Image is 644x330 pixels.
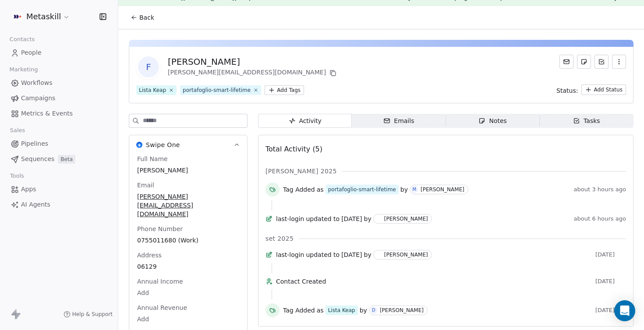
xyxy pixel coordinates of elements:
[283,185,315,194] span: Tag Added
[360,306,367,315] span: by
[168,68,338,78] div: [PERSON_NAME][EMAIL_ADDRESS][DOMAIN_NAME]
[125,10,159,25] button: Back
[7,182,111,197] a: Apps
[21,139,48,148] span: Pipelines
[21,154,54,164] span: Sequences
[341,214,362,223] span: [DATE]
[375,252,381,258] img: R
[317,306,324,315] span: as
[276,250,304,259] span: last-login
[364,250,372,259] span: by
[72,311,113,318] span: Help & Support
[139,86,166,94] div: Lista Keap
[581,84,626,95] button: Add Status
[139,13,154,22] span: Back
[375,216,381,222] img: R
[341,250,362,259] span: [DATE]
[384,216,428,222] div: [PERSON_NAME]
[384,252,428,258] div: [PERSON_NAME]
[135,225,184,233] span: Phone Number
[614,300,635,321] div: Open Intercom Messenger
[306,214,340,223] span: updated to
[137,262,239,271] span: 06129
[12,11,23,22] img: AVATAR%20METASKILL%20-%20Colori%20Positivo.png
[137,166,239,175] span: [PERSON_NAME]
[137,288,239,297] span: Add
[7,137,111,151] a: Pipelines
[11,9,72,24] button: Metaskill
[58,155,75,164] span: Beta
[135,251,163,260] span: Address
[135,303,189,312] span: Annual Revenue
[383,116,414,126] div: Emails
[478,116,506,126] div: Notes
[135,181,156,190] span: Email
[21,200,50,209] span: AI Agents
[21,94,55,103] span: Campaigns
[283,306,315,315] span: Tag Added
[364,214,372,223] span: by
[64,311,113,318] a: Help & Support
[6,169,28,183] span: Tools
[137,236,239,245] span: 0755011680 (Work)
[6,63,42,76] span: Marketing
[421,186,464,193] div: [PERSON_NAME]
[7,152,111,166] a: SequencesBeta
[26,11,61,22] span: Metaskill
[276,277,592,286] span: Contact Created
[595,307,626,314] span: [DATE]
[21,185,36,194] span: Apps
[317,185,324,194] span: as
[380,307,424,313] div: [PERSON_NAME]
[129,135,247,154] button: Swipe OneSwipe One
[7,197,111,212] a: AI Agents
[146,140,180,149] span: Swipe One
[372,307,375,314] div: D
[574,186,626,193] span: about 3 hours ago
[265,145,322,153] span: Total Activity (5)
[21,48,42,57] span: People
[7,76,111,90] a: Workflows
[135,154,170,163] span: Full Name
[265,167,337,176] span: [PERSON_NAME] 2025
[6,124,29,137] span: Sales
[7,91,111,105] a: Campaigns
[137,315,239,323] span: Add
[276,214,304,223] span: last-login
[265,234,294,243] span: set 2025
[413,186,417,193] div: M
[6,33,39,46] span: Contacts
[573,116,600,126] div: Tasks
[556,86,578,95] span: Status:
[265,85,304,95] button: Add Tags
[400,185,408,194] span: by
[7,46,111,60] a: People
[7,106,111,121] a: Metrics & Events
[574,215,626,222] span: about 6 hours ago
[328,306,355,314] div: Lista Keap
[595,278,626,285] span: [DATE]
[328,186,396,193] div: portafoglio-smart-lifetime
[136,142,142,148] img: Swipe One
[183,86,251,94] div: portafoglio-smart-lifetime
[306,250,340,259] span: updated to
[21,109,73,118] span: Metrics & Events
[21,78,53,88] span: Workflows
[595,251,626,258] span: [DATE]
[168,56,338,68] div: [PERSON_NAME]
[135,277,185,286] span: Annual Income
[137,192,239,218] span: [PERSON_NAME][EMAIL_ADDRESS][DOMAIN_NAME]
[138,56,159,77] span: F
